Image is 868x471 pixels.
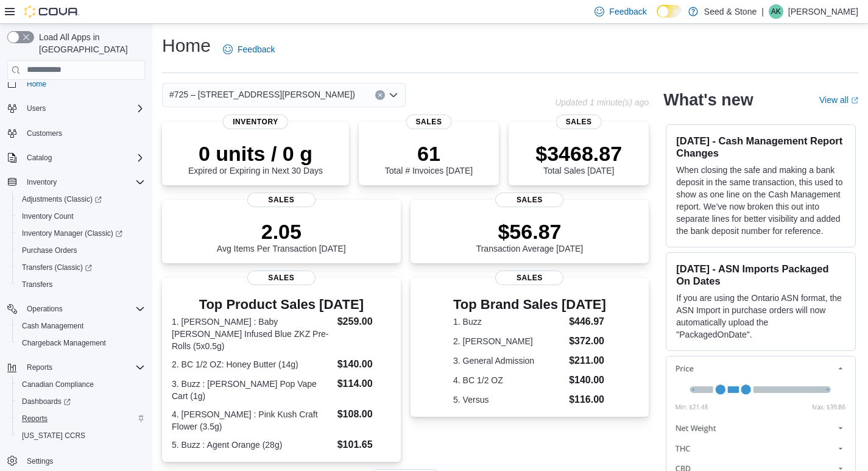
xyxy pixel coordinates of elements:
[172,358,333,370] dt: 2. BC 1/2 OZ: Honey Butter (14g)
[22,338,106,348] span: Chargeback Management
[22,151,57,165] button: Catalog
[17,209,79,224] a: Inventory Count
[2,100,150,117] button: Users
[22,101,51,116] button: Users
[34,31,145,55] span: Load All Apps in [GEOGRAPHIC_DATA]
[406,115,452,129] span: Sales
[2,300,150,317] button: Operations
[17,377,145,392] span: Canadian Compliance
[569,314,606,329] dd: $446.97
[22,360,57,375] button: Reports
[569,392,606,407] dd: $116.00
[22,76,145,91] span: Home
[217,219,346,253] div: Avg Items Per Transaction [DATE]
[17,243,82,258] a: Purchase Orders
[17,319,88,333] a: Cash Management
[12,317,150,335] button: Cash Management
[24,5,79,18] img: Cova
[761,4,764,19] p: |
[27,153,52,163] span: Catalog
[476,219,584,244] p: $56.87
[17,243,145,258] span: Purchase Orders
[22,175,145,189] span: Inventory
[27,79,46,89] span: Home
[337,357,391,372] dd: $140.00
[769,4,783,19] div: Arun Kumar
[535,141,622,175] div: Total Sales [DATE]
[22,380,94,389] span: Canadian Compliance
[12,427,150,444] button: [US_STATE] CCRS
[238,43,275,55] span: Feedback
[22,151,145,165] span: Catalog
[819,95,858,105] a: View allExternal link
[17,394,76,409] a: Dashboards
[556,115,602,129] span: Sales
[2,75,150,93] button: Home
[2,124,150,142] button: Customers
[385,141,473,175] div: Total # Invoices [DATE]
[453,394,564,406] dt: 5. Versus
[17,428,145,443] span: Washington CCRS
[22,431,85,441] span: [US_STATE] CCRS
[17,411,52,426] a: Reports
[27,129,62,138] span: Customers
[17,209,145,224] span: Inventory Count
[22,280,52,289] span: Transfers
[495,271,563,285] span: Sales
[453,316,564,328] dt: 1. Buzz
[337,314,391,329] dd: $259.00
[217,219,346,244] p: 2.05
[247,193,316,207] span: Sales
[22,397,71,406] span: Dashboards
[657,5,682,18] input: Dark Mode
[851,97,858,104] svg: External link
[12,376,150,393] button: Canadian Compliance
[188,141,323,175] div: Expired or Expiring in Next 30 Days
[2,149,150,166] button: Catalog
[17,226,127,241] a: Inventory Manager (Classic)
[17,226,145,241] span: Inventory Manager (Classic)
[12,393,150,410] a: Dashboards
[22,175,62,189] button: Inventory
[22,360,145,375] span: Reports
[17,277,145,292] span: Transfers
[476,219,584,253] div: Transaction Average [DATE]
[569,373,606,388] dd: $140.00
[17,260,145,275] span: Transfers (Classic)
[337,377,391,391] dd: $114.00
[22,414,48,423] span: Reports
[22,263,92,272] span: Transfers (Classic)
[17,192,107,207] a: Adjustments (Classic)
[535,141,622,166] p: $3468.87
[12,191,150,208] a: Adjustments (Classic)
[569,353,606,368] dd: $211.00
[22,321,83,331] span: Cash Management
[337,437,391,452] dd: $101.65
[337,407,391,422] dd: $108.00
[495,193,563,207] span: Sales
[27,363,52,372] span: Reports
[27,304,63,314] span: Operations
[788,4,858,19] p: [PERSON_NAME]
[657,18,657,18] span: Dark Mode
[22,228,122,238] span: Inventory Manager (Classic)
[22,302,68,316] button: Operations
[247,271,316,285] span: Sales
[12,410,150,427] button: Reports
[663,90,753,110] h2: What's new
[22,126,67,141] a: Customers
[218,37,280,62] a: Feedback
[704,4,757,19] p: Seed & Stone
[771,4,781,19] span: AK
[17,277,57,292] a: Transfers
[22,126,145,141] span: Customers
[27,104,46,113] span: Users
[17,411,145,426] span: Reports
[453,335,564,347] dt: 2. [PERSON_NAME]
[22,302,145,316] span: Operations
[385,141,473,166] p: 61
[22,101,145,116] span: Users
[2,174,150,191] button: Inventory
[12,276,150,293] button: Transfers
[2,359,150,376] button: Reports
